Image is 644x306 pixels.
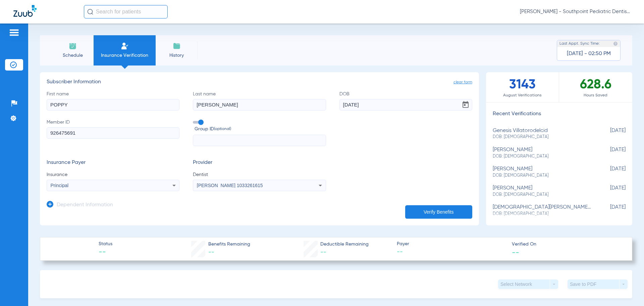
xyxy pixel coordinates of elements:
input: Search for patients [84,5,168,18]
iframe: Chat Widget [610,274,644,306]
label: DOB [339,91,472,111]
span: [DATE] - 02:50 PM [567,50,611,57]
span: DOB: [DEMOGRAPHIC_DATA] [493,192,592,198]
span: Dentist [193,171,326,178]
span: Schedule [57,52,89,59]
img: History [173,42,181,50]
div: [PERSON_NAME] [493,166,592,178]
div: [DEMOGRAPHIC_DATA][PERSON_NAME][DEMOGRAPHIC_DATA] [493,204,592,217]
span: History [161,52,193,59]
img: last sync help info [613,41,618,46]
span: -- [208,249,214,255]
div: 628.6 [559,72,632,102]
span: Group ID [195,126,326,133]
label: First name [47,91,179,111]
small: (optional) [214,126,231,133]
input: Member ID [47,127,179,139]
span: -- [99,248,112,257]
span: Hours Saved [559,92,632,99]
div: genesis villatorodelcid [493,128,592,140]
img: Schedule [69,42,77,50]
div: 3143 [486,72,559,102]
h3: Recent Verifications [486,111,632,118]
h3: Provider [193,160,326,166]
span: DOB: [DEMOGRAPHIC_DATA] [493,211,592,217]
span: clear form [453,79,472,86]
span: Last Appt. Sync Time: [559,40,600,47]
span: August Verifications [486,92,559,99]
span: Status [99,241,112,248]
span: DOB: [DEMOGRAPHIC_DATA] [493,173,592,179]
span: DOB: [DEMOGRAPHIC_DATA] [493,154,592,160]
span: Payer [397,241,506,248]
button: Open calendar [459,98,472,112]
div: [PERSON_NAME] [493,185,592,198]
span: [PERSON_NAME] 1033261615 [197,183,263,188]
img: Zuub Logo [13,5,37,17]
span: -- [320,249,326,255]
h3: Dependent Information [57,202,113,209]
span: -- [512,249,519,256]
span: [DATE] [592,166,626,178]
div: [PERSON_NAME] [493,147,592,159]
h3: Subscriber Information [47,79,472,86]
img: Manual Insurance Verification [121,42,129,50]
input: First name [47,99,179,111]
span: Insurance Verification [99,52,151,59]
span: -- [397,248,506,256]
span: DOB: [DEMOGRAPHIC_DATA] [493,134,592,140]
input: Last name [193,99,326,111]
h3: Insurance Payer [47,160,179,166]
span: [DATE] [592,128,626,140]
img: Search Icon [87,9,93,15]
label: Member ID [47,119,179,146]
span: Principal [51,183,69,188]
span: Deductible Remaining [320,241,369,248]
span: [PERSON_NAME] - Southpoint Pediatric Dentistry [520,8,631,15]
span: [DATE] [592,204,626,217]
span: Insurance [47,171,179,178]
span: Verified On [512,241,621,248]
span: Benefits Remaining [208,241,250,248]
button: Verify Benefits [405,205,472,219]
input: DOBOpen calendar [339,99,472,111]
span: [DATE] [592,147,626,159]
span: [DATE] [592,185,626,198]
img: hamburger-icon [9,29,19,37]
label: Last name [193,91,326,111]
